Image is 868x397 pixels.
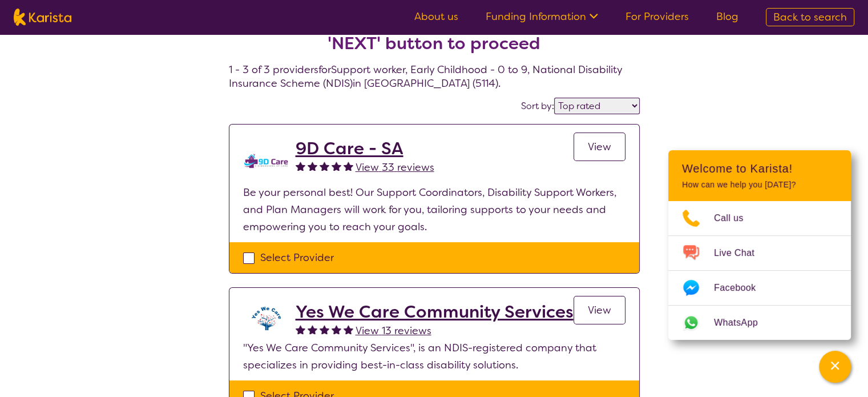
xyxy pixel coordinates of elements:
[243,138,289,184] img: tm0unixx98hwpl6ajs3b.png
[668,201,851,340] ul: Choose channel
[332,324,341,334] img: fullstar
[588,140,611,154] span: View
[296,138,434,159] a: 9D Care - SA
[296,324,305,334] img: fullstar
[773,10,847,24] span: Back to search
[296,302,574,322] a: Yes We Care Community Services
[668,150,851,340] div: Channel Menu
[682,180,837,190] p: How can we help you [DATE]?
[332,161,341,171] img: fullstar
[716,10,738,23] a: Blog
[574,133,625,161] a: View
[414,10,458,23] a: About us
[243,339,625,374] p: "Yes We Care Community Services", is an NDIS-registered company that specializes in providing bes...
[296,161,305,171] img: fullstar
[521,100,554,112] label: Sort by:
[714,210,757,227] span: Call us
[714,314,772,331] span: WhatsApp
[14,9,71,26] img: Karista logo
[588,303,611,317] span: View
[320,324,329,334] img: fullstar
[819,351,851,383] button: Channel Menu
[243,13,626,54] h2: Select one or more providers and click the 'NEXT' button to proceed
[320,161,329,171] img: fullstar
[243,302,289,336] img: vf3iibvn8dsp0s1ddo0q.jpg
[308,161,317,171] img: fullstar
[344,161,353,171] img: fullstar
[714,244,768,262] span: Live Chat
[308,324,317,334] img: fullstar
[344,324,353,334] img: fullstar
[486,10,598,23] a: Funding Information
[714,279,769,296] span: Facebook
[356,324,431,338] span: View 13 reviews
[682,162,837,175] h2: Welcome to Karista!
[668,306,851,340] a: Web link opens in a new tab.
[356,159,434,176] a: View 33 reviews
[356,322,431,339] a: View 13 reviews
[766,8,854,26] a: Back to search
[356,161,434,174] span: View 33 reviews
[625,10,689,23] a: For Providers
[243,184,625,235] p: Be your personal best! Our Support Coordinators, Disability Support Workers, and Plan Managers wi...
[574,296,625,324] a: View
